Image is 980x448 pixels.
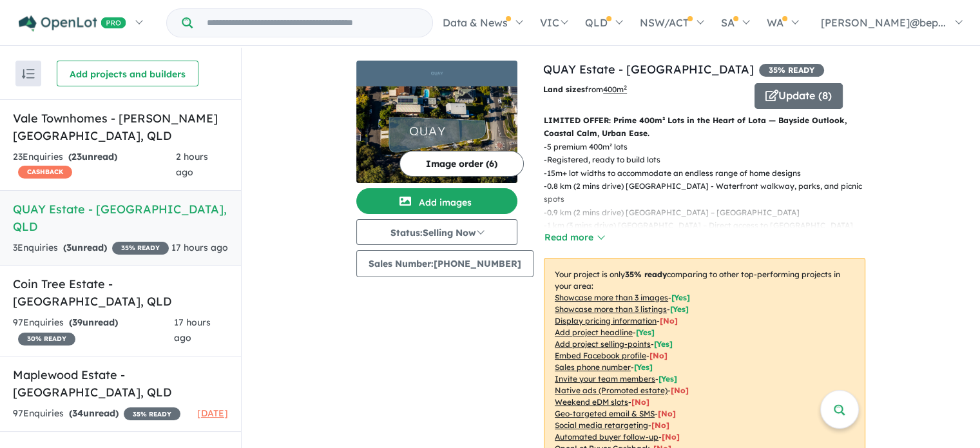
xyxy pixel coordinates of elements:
h5: Vale Townhomes - [PERSON_NAME][GEOGRAPHIC_DATA] , QLD [13,110,228,144]
span: [No] [671,385,689,395]
span: [No] [631,397,649,407]
div: 97 Enquir ies [13,406,180,422]
p: - Registered, ready to build lots [544,153,876,166]
button: Add images [356,188,517,214]
strong: ( unread) [63,242,107,253]
span: [No] [658,409,676,418]
p: from [543,83,745,96]
input: Try estate name, suburb, builder or developer [195,9,430,37]
h5: Maplewood Estate - [GEOGRAPHIC_DATA] , QLD [13,366,228,401]
div: 23 Enquir ies [13,150,176,180]
strong: ( unread) [69,317,118,328]
span: 30 % READY [18,333,75,346]
span: [ No ] [649,351,668,360]
u: Display pricing information [555,316,657,326]
img: QUAY Estate - Lota Logo [361,66,512,81]
span: [ Yes ] [636,327,655,337]
img: QUAY Estate - Lota [356,86,517,183]
button: Status:Selling Now [356,219,517,245]
a: QUAY Estate - [GEOGRAPHIC_DATA] [543,62,754,77]
u: Sales phone number [555,362,631,372]
span: 35 % READY [124,407,180,420]
u: Embed Facebook profile [555,351,646,360]
p: LIMITED OFFER: Prime 400m² Lots in the Heart of Lota — Bayside Outlook, Coastal Calm, Urban Ease. [544,114,865,141]
span: 39 [72,317,82,328]
u: Social media retargeting [555,420,648,430]
strong: ( unread) [69,407,119,419]
span: [No] [662,432,680,442]
span: [ Yes ] [658,374,677,384]
div: 3 Enquir ies [13,240,169,256]
button: Sales Number:[PHONE_NUMBER] [356,250,533,277]
u: Weekend eDM slots [555,397,628,407]
button: Image order (6) [399,151,524,177]
u: Add project headline [555,327,633,337]
span: 3 [66,242,72,253]
span: [ Yes ] [670,304,689,314]
span: 2 hours ago [176,151,208,178]
div: 97 Enquir ies [13,315,174,346]
h5: Coin Tree Estate - [GEOGRAPHIC_DATA] , QLD [13,275,228,310]
span: [ No ] [660,316,678,326]
button: Add projects and builders [57,61,198,86]
span: 23 [72,151,82,162]
strong: ( unread) [68,151,117,162]
p: - 0.9 km (2 mins drive) [GEOGRAPHIC_DATA] – [GEOGRAPHIC_DATA] [544,206,876,219]
p: - 1 km (3 mins drive) [GEOGRAPHIC_DATA] – Direct access to [GEOGRAPHIC_DATA] [544,219,876,232]
u: Showcase more than 3 listings [555,304,667,314]
u: Invite your team members [555,374,655,384]
u: Automated buyer follow-up [555,432,658,442]
b: 35 % ready [625,269,667,279]
p: - 15m+ lot widths to accommodate an endless range of home designs [544,167,876,180]
span: [PERSON_NAME]@bep... [821,16,946,29]
u: Showcase more than 3 images [555,293,668,302]
span: [ Yes ] [671,293,690,302]
img: Openlot PRO Logo White [19,15,126,32]
u: Geo-targeted email & SMS [555,409,655,418]
b: Land sizes [543,84,585,94]
span: [No] [651,420,669,430]
u: 400 m [603,84,627,94]
span: 35 % READY [759,64,824,77]
span: CASHBACK [18,166,72,179]
span: 35 % READY [112,242,169,255]
span: 17 hours ago [174,317,211,344]
span: 17 hours ago [171,242,228,253]
button: Update (8) [754,83,843,109]
span: [ Yes ] [634,362,653,372]
img: sort.svg [22,69,35,79]
u: Native ads (Promoted estate) [555,385,668,395]
a: QUAY Estate - Lota LogoQUAY Estate - Lota [356,61,517,183]
p: - 5 premium 400m² lots [544,141,876,153]
p: - 0.8 km (2 mins drive) [GEOGRAPHIC_DATA] - Waterfront walkway, parks, and picnic spots [544,180,876,206]
span: [ Yes ] [654,339,673,349]
h5: QUAY Estate - [GEOGRAPHIC_DATA] , QLD [13,200,228,235]
span: 34 [72,407,83,419]
sup: 2 [624,84,627,91]
u: Add project selling-points [555,339,651,349]
button: Read more [544,230,604,245]
span: [DATE] [197,407,228,419]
